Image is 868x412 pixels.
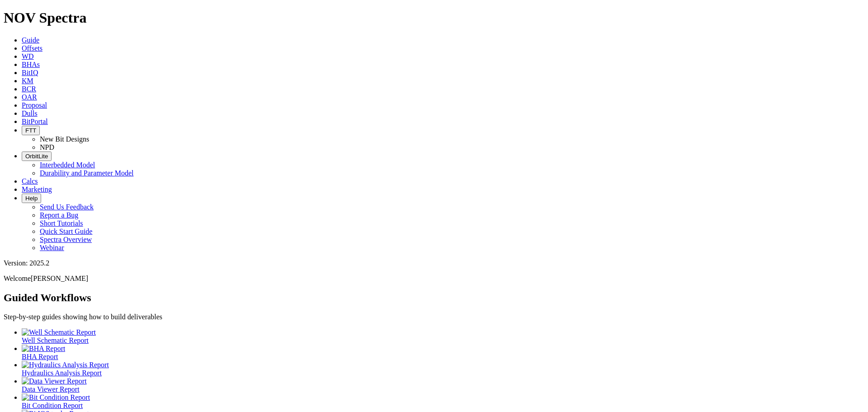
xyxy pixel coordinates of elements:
a: BHA Report BHA Report [22,345,864,360]
a: Proposal [22,101,47,109]
span: FTT [25,127,36,134]
p: Welcome [4,275,864,283]
a: Durability and Parameter Model [40,169,134,177]
img: Well Schematic Report [22,328,96,336]
a: NPD [40,143,54,151]
span: Help [25,195,38,202]
a: Quick Start Guide [40,227,92,235]
span: OrbitLite [25,153,48,160]
a: Dulls [22,109,38,117]
a: BitIQ [22,69,38,76]
a: BCR [22,85,36,93]
button: OrbitLite [22,152,52,161]
span: BHA Report [22,353,58,360]
a: Short Tutorials [40,219,83,227]
a: Data Viewer Report Data Viewer Report [22,377,864,393]
img: BHA Report [22,345,65,353]
a: Offsets [22,44,42,52]
a: Interbedded Model [40,161,95,169]
a: BitPortal [22,118,48,125]
span: Hydraulics Analysis Report [22,369,102,377]
a: Well Schematic Report Well Schematic Report [22,328,864,344]
img: Hydraulics Analysis Report [22,361,109,369]
a: Guide [22,36,39,44]
p: Step-by-step guides showing how to build deliverables [4,313,864,321]
div: Version: 2025.2 [4,259,864,267]
a: BHAs [22,61,40,68]
a: Report a Bug [40,211,78,219]
span: [PERSON_NAME] [31,275,88,282]
button: FTT [22,126,40,135]
a: WD [22,52,34,60]
span: Data Viewer Report [22,385,80,393]
img: Bit Condition Report [22,393,90,402]
a: Send Us Feedback [40,203,94,211]
span: Well Schematic Report [22,336,89,344]
img: Data Viewer Report [22,377,87,385]
span: Bit Condition Report [22,402,83,409]
a: New Bit Designs [40,135,89,143]
a: Webinar [40,244,64,251]
a: Calcs [22,177,38,185]
a: Marketing [22,185,52,193]
a: OAR [22,93,37,101]
h2: Guided Workflows [4,292,864,304]
h1: NOV Spectra [4,9,864,26]
button: Help [22,194,41,203]
a: KM [22,77,33,85]
a: Hydraulics Analysis Report Hydraulics Analysis Report [22,361,864,377]
a: Bit Condition Report Bit Condition Report [22,393,864,409]
a: Spectra Overview [40,236,92,243]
